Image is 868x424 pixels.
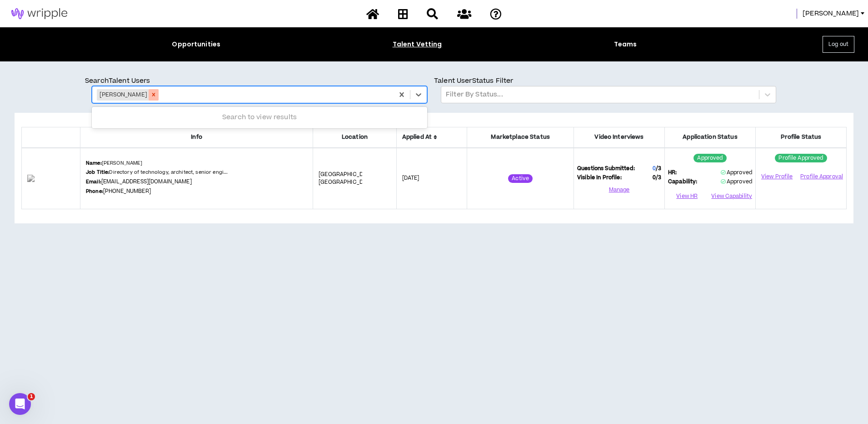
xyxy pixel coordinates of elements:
[86,178,101,185] b: Email:
[656,165,661,172] span: / 3
[172,40,220,49] div: Opportunities
[693,154,726,162] sup: Approved
[577,183,661,197] button: Manage
[775,154,827,162] sup: Profile Approved
[80,127,313,148] th: Info
[656,174,661,182] span: / 3
[577,165,635,173] span: Questions Submitted:
[103,187,151,195] a: [PHONE_NUMBER]
[653,174,661,182] span: 0
[313,127,397,148] th: Location
[614,40,637,49] div: Teams
[86,160,102,167] b: Name:
[28,393,35,400] span: 1
[823,36,854,53] button: Log out
[101,178,192,186] a: [EMAIL_ADDRESS][DOMAIN_NAME]
[86,169,109,176] b: Job Title:
[711,190,752,203] button: View Capability
[97,89,149,101] div: [PERSON_NAME]
[803,9,859,19] span: [PERSON_NAME]
[721,169,752,177] span: Approved
[756,127,847,148] th: Profile Status
[402,133,462,141] span: Applied At
[86,169,228,176] p: Directory of technology, architect, senior engi...
[85,76,434,86] p: Search Talent Users
[665,127,756,148] th: Application Status
[434,76,783,86] p: Talent User Status Filter
[800,170,843,183] button: Profile Approval
[668,178,698,186] span: Capability:
[149,89,159,101] div: Remove Rahim Snow
[86,160,143,167] p: [PERSON_NAME]
[508,174,533,183] sup: Active
[86,188,103,195] b: Phone:
[574,127,665,148] th: Video Interviews
[319,171,376,187] span: [GEOGRAPHIC_DATA] , [GEOGRAPHIC_DATA]
[668,190,706,203] button: View HR
[27,175,75,182] img: ywvASBi3xaSb0B3v1ux1fzxw1q3eq4GGcPQSnWfs.png
[653,165,656,172] span: 0
[402,174,462,182] p: [DATE]
[92,109,427,126] div: Search to view results
[759,169,795,185] a: View Profile
[467,127,574,148] th: Marketplace Status
[668,169,677,177] span: HR:
[721,178,752,186] span: Approved
[577,174,622,182] span: Visible In Profile:
[9,393,31,415] iframe: Intercom live chat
